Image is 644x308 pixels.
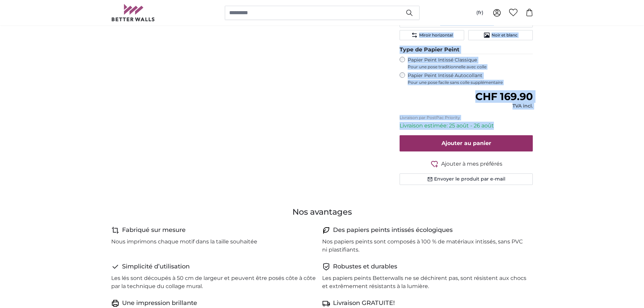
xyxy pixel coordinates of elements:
[400,160,533,168] button: Ajouter à mes préférés
[475,103,533,110] div: TVA incl.
[408,80,533,85] span: Pour une pose facile sans colle supplémentaire
[333,262,397,271] h4: Robustes et durables
[441,160,502,168] span: Ajouter à mes préférés
[419,32,453,38] span: Miroir horizontal
[471,7,489,19] button: (fr)
[111,207,533,217] h3: Nos avantages
[442,140,491,146] span: Ajouter au panier
[408,72,533,85] label: Papier Peint Intissé Autocollant
[400,46,533,54] legend: Type de Papier Peint
[400,30,464,40] button: Miroir horizontal
[322,274,528,290] p: Les papiers peints Betterwalls ne se déchirent pas, sont résistent aux chocs et extrêmement résis...
[111,274,317,290] p: Les lés sont découpés à 50 cm de largeur et peuvent être posés côte à côte par la technique du co...
[408,64,533,70] span: Pour une pose traditionnelle avec colle
[468,30,533,40] button: Noir et blanc
[400,135,533,151] button: Ajouter au panier
[400,115,533,120] p: Livraison par PostPac Priority
[475,90,533,103] span: CHF 169.90
[408,57,533,70] label: Papier Peint Intissé Classique
[492,32,518,38] span: Noir et blanc
[333,299,395,308] h4: Livraison GRATUITE!
[400,173,533,185] button: Envoyer le produit par e-mail
[122,299,197,308] h4: Une impression brillante
[111,238,257,246] p: Nous imprimons chaque motif dans la taille souhaitée
[322,238,528,254] p: Nos papiers peints sont composés à 100 % de matériaux intissés, sans PVC ni plastifiants.
[111,4,155,21] img: Betterwalls
[122,262,190,271] h4: Simplicité d’utilisation
[333,226,453,235] h4: Des papiers peints intissés écologiques
[122,226,186,235] h4: Fabriqué sur mesure
[400,122,533,130] p: Livraison estimée: 25 août - 26 août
